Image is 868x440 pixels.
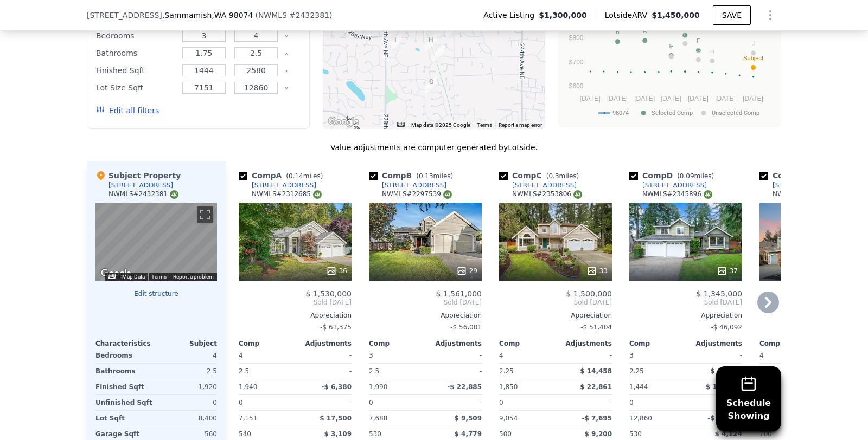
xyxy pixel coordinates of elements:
[499,430,512,438] span: 500
[322,383,352,391] span: -$ 6,380
[95,364,154,379] div: Bathrooms
[252,181,316,190] div: [STREET_ADDRESS]
[455,430,482,438] span: $ 4,779
[759,339,816,348] div: Comp
[212,11,253,20] span: , WA 98074
[499,298,612,307] span: Sold [DATE]
[558,348,612,363] div: -
[569,34,584,42] text: $800
[499,364,553,379] div: 2.25
[643,28,647,34] text: A
[629,415,652,422] span: 12,860
[456,266,477,276] div: 29
[170,190,178,199] img: NWMLS Logo
[711,323,742,331] span: -$ 46,092
[713,5,751,25] button: SAVE
[239,298,352,307] span: Sold [DATE]
[95,203,217,281] div: Street View
[704,190,712,199] img: NWMLS Logo
[158,379,217,394] div: 1,920
[96,80,176,95] div: Lot Size Sqft
[710,48,714,55] text: H
[612,109,629,117] text: 98074
[239,430,251,438] span: 540
[455,415,482,422] span: $ 9,509
[773,190,843,199] div: NWMLS # 2333075
[369,415,387,422] span: 7,688
[289,172,303,180] span: 0.14
[427,395,482,410] div: -
[542,172,583,180] span: ( miles)
[436,289,482,298] span: $ 1,561,000
[671,44,672,50] text: I
[669,43,673,49] text: E
[411,122,470,128] span: Map data ©2025 Google
[447,383,482,391] span: -$ 22,885
[743,55,763,61] text: Subject
[369,430,381,438] span: 530
[585,430,612,438] span: $ 9,200
[258,11,287,20] span: NWMLS
[252,190,322,199] div: NWMLS # 2312685
[108,190,178,199] div: NWMLS # 2432381
[629,364,684,379] div: 2.25
[325,115,361,129] img: Google
[642,181,707,190] div: [STREET_ADDRESS]
[412,172,457,180] span: ( miles)
[580,95,601,102] text: [DATE]
[95,395,154,410] div: Unfinished Sqft
[688,95,709,102] text: [DATE]
[239,352,243,359] span: 4
[605,10,652,21] span: Lotside ARV
[539,10,587,21] span: $1,300,000
[499,415,518,422] span: 9,054
[427,348,482,363] div: -
[773,181,837,190] div: [STREET_ADDRESS]
[499,352,503,359] span: 4
[569,82,584,90] text: $600
[759,352,764,359] span: 4
[450,323,482,331] span: -$ 56,001
[499,170,583,181] div: Comp C
[697,37,700,44] text: F
[652,11,700,20] span: $1,450,000
[696,47,701,54] text: G
[239,181,316,190] a: [STREET_ADDRESS]
[715,95,736,102] text: [DATE]
[712,109,759,117] text: Unselected Comp
[96,63,176,78] div: Finished Sqft
[661,95,681,102] text: [DATE]
[580,323,612,331] span: -$ 51,404
[616,29,620,35] text: B
[433,45,445,63] div: 23406 NE 21st St
[369,170,457,181] div: Comp B
[499,311,612,320] div: Appreciation
[158,395,217,410] div: 0
[512,190,582,199] div: NWMLS # 2353806
[297,348,352,363] div: -
[95,289,217,298] button: Edit structure
[239,364,293,379] div: 2.5
[151,274,167,280] a: Terms (opens in new tab)
[320,323,352,331] span: -$ 61,375
[162,10,253,21] span: , Sammamish
[98,267,134,281] img: Google
[305,289,352,298] span: $ 1,530,000
[759,181,837,190] a: [STREET_ADDRESS]
[707,415,742,422] span: -$ 47,051
[586,266,608,276] div: 33
[156,339,217,348] div: Subject
[239,339,295,348] div: Comp
[688,348,742,363] div: -
[673,172,718,180] span: ( miles)
[629,311,742,320] div: Appreciation
[425,339,482,348] div: Adjustments
[684,31,687,37] text: L
[558,395,612,410] div: -
[652,109,693,117] text: Selected Comp
[369,399,373,406] span: 0
[629,181,707,190] a: [STREET_ADDRESS]
[158,411,217,426] div: 8,400
[95,339,156,348] div: Characteristics
[499,339,556,348] div: Comp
